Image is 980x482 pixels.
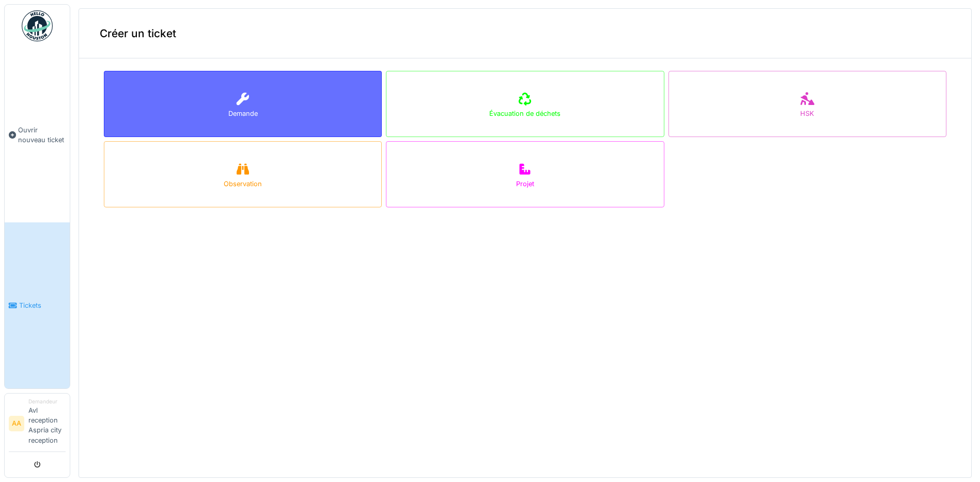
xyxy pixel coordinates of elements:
[9,416,24,431] li: AA
[9,398,66,452] a: AA DemandeurAvl reception Aspria city reception
[22,10,53,41] img: Badge_color-CXgf-gQk.svg
[18,125,66,145] span: Ouvrir nouveau ticket
[5,222,70,388] a: Tickets
[19,300,66,310] span: Tickets
[5,47,70,222] a: Ouvrir nouveau ticket
[228,109,258,118] div: Demande
[489,109,561,118] div: Évacuation de déchets
[79,9,971,58] div: Créer un ticket
[28,398,66,449] li: Avl reception Aspria city reception
[224,179,262,189] div: Observation
[800,109,814,118] div: HSK
[516,179,534,189] div: Projet
[28,398,66,405] div: Demandeur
